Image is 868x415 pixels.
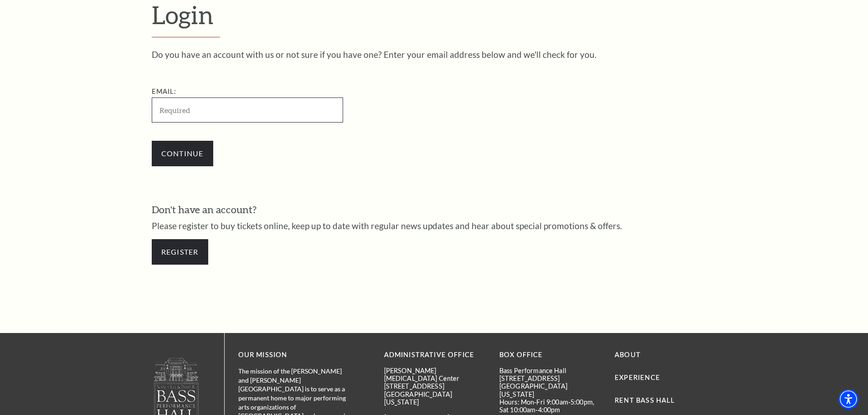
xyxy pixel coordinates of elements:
[152,221,717,230] p: Please register to buy tickets online, keep up to date with regular news updates and hear about s...
[499,382,601,398] p: [GEOGRAPHIC_DATA][US_STATE]
[152,50,717,59] p: Do you have an account with us or not sure if you have one? Enter your email address below and we...
[615,351,641,359] a: About
[152,141,213,166] input: Submit button
[499,367,601,374] p: Bass Performance Hall
[499,398,601,414] p: Hours: Mon-Fri 9:00am-5:00pm, Sat 10:00am-4:00pm
[384,390,486,406] p: [GEOGRAPHIC_DATA][US_STATE]
[499,349,601,361] p: BOX OFFICE
[384,349,486,361] p: Administrative Office
[152,87,177,95] label: Email:
[615,396,675,404] a: Rent Bass Hall
[152,97,343,123] input: Required
[499,374,601,382] p: [STREET_ADDRESS]
[152,203,717,217] h3: Don't have an account?
[384,367,486,383] p: [PERSON_NAME][MEDICAL_DATA] Center
[238,349,352,361] p: OUR MISSION
[152,239,208,265] a: Register
[615,374,660,381] a: Experience
[838,389,858,409] div: Accessibility Menu
[384,382,486,390] p: [STREET_ADDRESS]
